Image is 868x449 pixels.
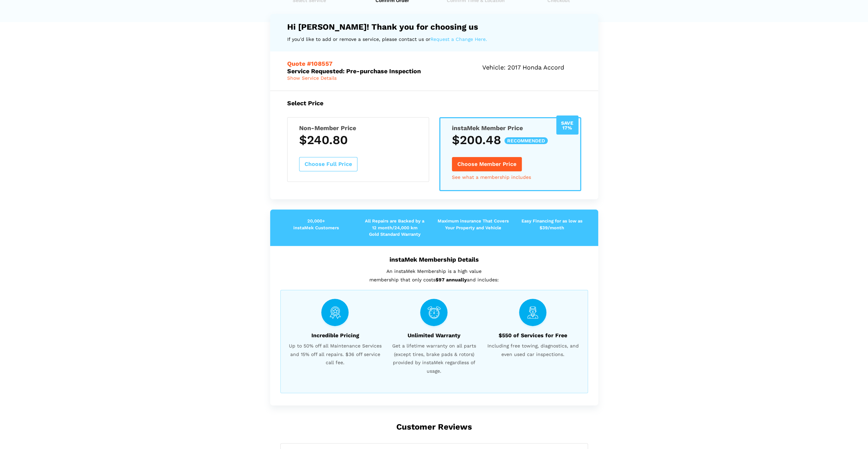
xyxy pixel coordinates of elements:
button: Choose Member Price [452,157,522,171]
h6: Incredible Pricing [288,332,383,339]
span: Show Service Details [287,75,337,81]
h5: Non-Member Price [299,124,417,131]
span: Quote #108557 [287,60,333,67]
h5: Select Price [287,99,581,107]
span: Including free towing, diagnostics, and even used car inspections. [485,342,580,358]
h3: $240.80 [299,133,417,147]
p: Easy Financing for as low as $39/month [513,218,591,231]
strong: $97 annually [436,277,467,282]
p: Maximum insurance That Covers Your Property and Vehicle [434,218,513,231]
h4: Hi [PERSON_NAME]! Thank you for choosing us [287,22,581,32]
h3: $200.48 [452,133,569,147]
p: All Repairs are Backed by a 12 month/24,000 km Gold Standard Warranty [355,218,434,238]
h5: instaMek Membership Details [280,256,588,263]
a: Request a Change Here. [430,35,487,44]
h5: Vehicle: 2017 Honda Accord [482,64,581,71]
h2: customer reviews [280,422,588,431]
h6: $550 of Services for Free [485,332,580,339]
p: If you'd like to add or remove a service, please contact us or [287,35,581,44]
h6: Unlimited Warranty [386,332,482,339]
h5: instaMek Member Price [452,124,569,131]
a: See what a membership includes [452,175,531,180]
button: Choose Full Price [299,157,357,171]
p: An instaMek Membership is a high value membership that only costs and includes: [280,267,588,284]
span: recommended [504,137,548,144]
span: Up to 50% off all Maintenance Services and 15% off all repairs. $36 off service call fee. [288,342,383,367]
p: 20,000+ instaMek Customers [277,218,355,231]
h5: Service Requested: Pre-purchase Inspection [287,60,438,74]
div: Save 17% [556,115,578,135]
span: Get a lifetime warranty on all parts (except tires, brake pads & rotors) provided by instaMek reg... [386,342,482,375]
